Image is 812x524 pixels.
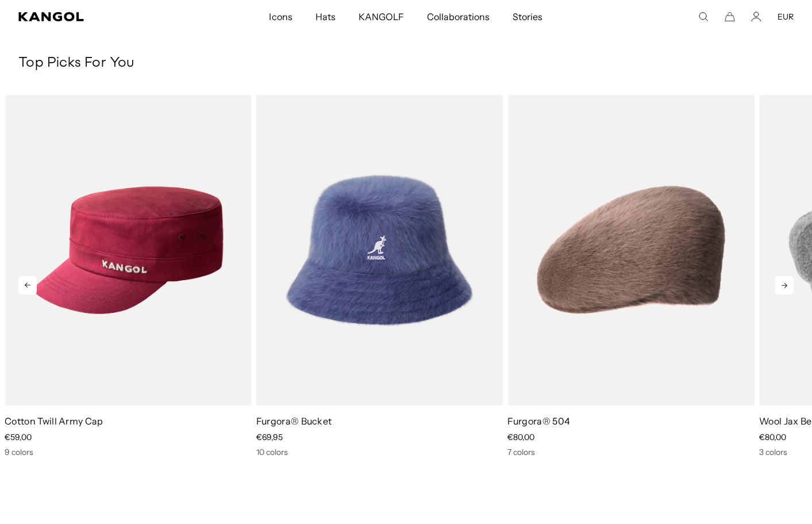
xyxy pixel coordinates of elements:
[5,95,252,405] img: Cotton Twill Army Cap
[18,12,178,21] a: Kangol
[751,12,761,22] a: Account
[507,95,755,405] img: Furgora® 504
[256,95,503,405] img: Furgora® Bucket
[503,95,755,457] div: 4 of 10
[5,415,103,427] a: Cotton Twill Army Cap
[256,432,283,442] span: €69,95
[252,95,503,457] div: 3 of 10
[698,12,709,22] summary: Search here
[5,447,252,457] div: 9 colors
[759,432,786,442] span: €80,00
[256,447,503,457] div: 10 colors
[507,447,755,457] div: 7 colors
[507,415,570,427] a: Furgora® 504
[18,55,794,72] h3: Top Picks For You
[725,12,735,22] button: Cart
[507,432,534,442] span: €80,00
[5,432,32,442] span: €59,00
[256,415,332,427] a: Furgora® Bucket
[778,12,794,22] button: EUR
